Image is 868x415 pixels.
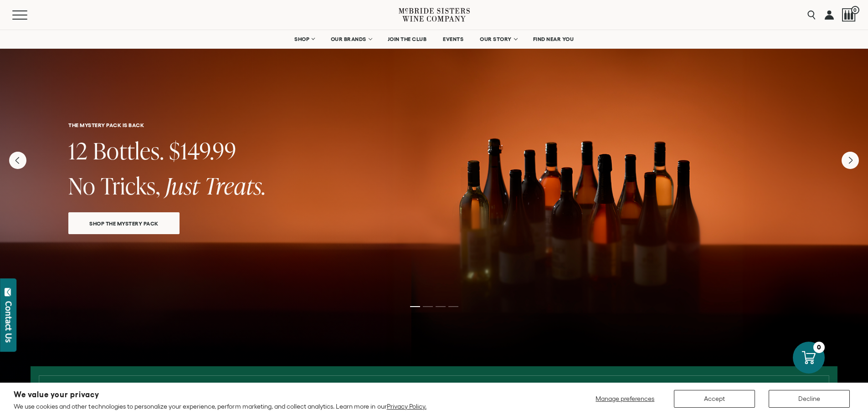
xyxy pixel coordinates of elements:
[436,306,446,307] li: Page dot 3
[68,122,800,128] h6: THE MYSTERY PACK IS BACK
[288,30,320,48] a: SHOP
[382,30,433,48] a: JOIN THE CLUB
[527,30,580,48] a: FIND NEAR YOU
[437,30,469,48] a: EVENTS
[331,36,366,42] span: OUR BRANDS
[590,390,660,408] button: Manage preferences
[480,36,512,42] span: OUR STORY
[387,403,426,410] a: Privacy Policy.
[423,306,433,307] li: Page dot 2
[674,390,755,408] button: Accept
[325,30,377,48] a: OUR BRANDS
[842,152,859,169] button: Next
[169,135,236,166] span: $149.99
[14,391,426,399] h2: We value your privacy
[68,135,88,166] span: 12
[769,390,850,408] button: Decline
[474,30,523,48] a: OUR STORY
[410,306,420,307] li: Page dot 1
[388,36,427,42] span: JOIN THE CLUB
[448,306,458,307] li: Page dot 4
[165,170,200,201] span: Just
[851,6,859,14] span: 0
[101,170,160,201] span: Tricks,
[205,170,266,201] span: Treats.
[14,402,426,410] p: We use cookies and other technologies to personalize your experience, perform marketing, and coll...
[4,301,13,343] div: Contact Us
[294,36,310,42] span: SHOP
[443,36,463,42] span: EVENTS
[73,218,175,229] span: SHOP THE MYSTERY PACK
[596,395,654,402] span: Manage preferences
[93,135,164,166] span: Bottles.
[68,212,180,234] a: SHOP THE MYSTERY PACK
[9,152,26,169] button: Previous
[533,36,574,42] span: FIND NEAR YOU
[68,170,96,201] span: No
[813,342,825,353] div: 0
[12,10,45,20] button: Mobile Menu Trigger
